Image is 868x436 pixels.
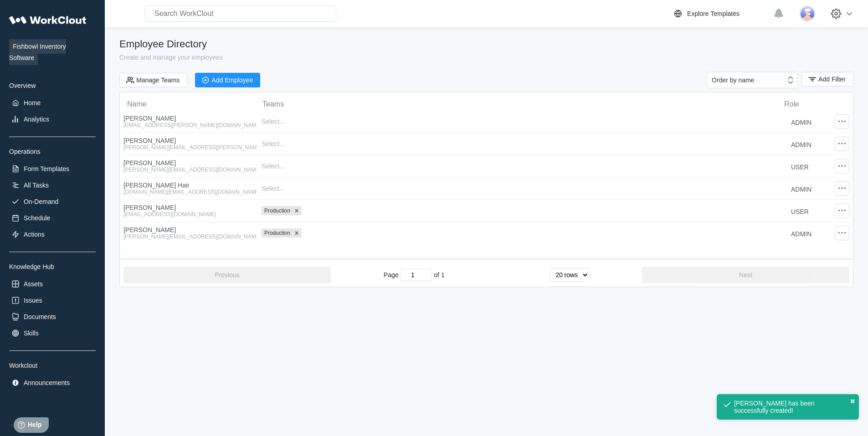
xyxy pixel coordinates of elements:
div: [PERSON_NAME] [123,226,253,233]
a: Home [9,96,96,109]
div: Skills [24,330,39,337]
a: Documents [9,310,96,323]
div: Employee Directory [119,38,853,50]
div: USER [791,206,809,215]
span: 1 [441,271,445,279]
div: Schedule [24,214,50,222]
button: Add Employee [195,73,260,87]
input: jump to page [400,269,432,281]
a: Announcements [9,376,96,389]
a: Schedule [9,212,96,224]
div: USER [791,162,809,171]
div: [DOMAIN_NAME][EMAIL_ADDRESS][DOMAIN_NAME] [123,189,253,195]
div: Announcements [24,379,70,386]
div: Form Templates [24,165,69,172]
div: Home [24,99,41,106]
div: Documents [24,313,56,320]
button: Add Filter [801,72,853,86]
div: Add Employee [211,77,253,83]
div: Operations [9,148,96,155]
span: Page of [384,269,445,281]
span: Fishbowl Inventory Software [9,39,66,65]
div: Name [127,98,147,108]
button: close [850,398,855,405]
a: Assets [9,278,96,290]
span: Add Filter [818,76,846,82]
div: ADMIN [791,139,812,148]
a: Analytics [9,113,96,126]
a: All Tasks [9,179,96,192]
div: [EMAIL_ADDRESS][DOMAIN_NAME] [123,211,253,218]
div: Knowledge Hub [9,263,96,270]
div: [PERSON_NAME][EMAIL_ADDRESS][DOMAIN_NAME] [123,167,253,173]
a: On-Demand [9,195,96,208]
div: [EMAIL_ADDRESS][PERSON_NAME][DOMAIN_NAME] [123,122,253,128]
div: [PERSON_NAME][EMAIL_ADDRESS][PERSON_NAME][DOMAIN_NAME] [123,144,253,151]
img: user-3.png [800,6,815,21]
div: Select... [262,162,285,170]
div: Analytics [24,116,49,123]
div: Select... [262,140,285,147]
div: [PERSON_NAME] [123,115,253,122]
div: All Tasks [24,182,49,189]
div: Issues [24,297,42,304]
div: [PERSON_NAME] Hair [123,182,253,189]
div: [PERSON_NAME][EMAIL_ADDRESS][DOMAIN_NAME] [123,233,253,240]
div: Create and manage your employees [119,54,853,61]
button: Previous [123,267,331,283]
div: Overview [9,82,96,89]
div: On-Demand [24,198,58,205]
a: Explore Templates [673,8,769,19]
a: Form Templates [9,162,96,175]
div: Workclout [9,362,96,369]
div: Role [784,98,799,108]
select: rows per page [550,268,589,282]
a: Skills [9,327,96,340]
div: Order by name [712,76,754,84]
div: Production [262,228,292,238]
div: Actions [24,231,45,238]
div: Select... [262,118,285,125]
div: [PERSON_NAME] [123,204,253,211]
div: Explore Templates [687,10,740,17]
div: Production [262,206,292,215]
div: Manage Teams [136,77,180,83]
input: Search WorkClout [145,5,336,22]
button: Next [642,267,849,283]
a: Actions [9,228,96,241]
div: Teams [262,98,284,108]
div: [PERSON_NAME] [123,137,253,144]
div: Select... [262,185,285,192]
a: Issues [9,294,96,307]
div: Assets [24,280,43,288]
button: Manage Teams [119,73,187,87]
div: [PERSON_NAME] has been successfully created! [734,400,831,414]
div: ADMIN [791,184,812,193]
div: ADMIN [791,117,812,126]
div: ADMIN [791,228,812,238]
div: [PERSON_NAME] [123,159,253,167]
